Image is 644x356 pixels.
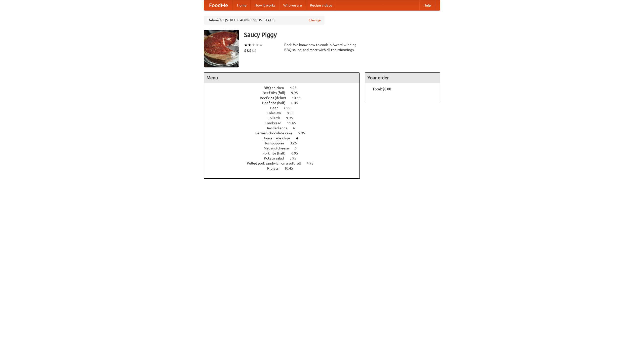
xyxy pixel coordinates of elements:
a: Coleslaw 8.95 [267,111,303,115]
a: Mac and cheese 6 [264,146,306,150]
span: Mac and cheese [264,146,294,150]
a: Cornbread 11.45 [265,121,305,125]
span: Devilled eggs [265,126,292,130]
li: $ [254,48,257,53]
span: German chocolate cake [255,131,297,135]
a: Help [419,0,435,10]
span: 9.95 [291,91,303,95]
span: 9.95 [286,116,298,120]
a: Beef ribs (delux) 10.45 [260,96,310,100]
span: 3.95 [290,156,301,160]
span: 5.95 [298,131,310,135]
span: 10.45 [292,96,306,100]
span: BBQ chicken [264,86,289,90]
li: $ [247,48,249,53]
span: 7.55 [284,106,295,110]
span: Potato salad [264,156,289,160]
li: $ [252,48,254,53]
a: Potato salad 3.95 [264,156,306,160]
li: ★ [259,42,263,48]
span: 4.95 [307,161,318,165]
span: Collards [267,116,285,120]
span: 8.95 [287,111,299,115]
a: Devilled eggs 4 [265,126,304,130]
a: Beer 7.55 [270,106,300,110]
a: Change [309,18,321,23]
span: Coleslaw [267,111,286,115]
span: 10.45 [284,166,298,170]
span: 6 [295,146,302,150]
div: Deliver to: [STREET_ADDRESS][US_STATE] [204,16,325,25]
span: 6.45 [291,101,303,105]
span: Beef ribs (full) [263,91,290,95]
span: Riblets [267,166,284,170]
img: angular.jpg [204,30,239,67]
a: Beef ribs (half) 6.45 [262,101,307,105]
li: ★ [244,42,248,48]
h3: Saucy Piggy [244,30,440,40]
h4: Menu [204,73,359,83]
span: Cornbread [265,121,286,125]
li: ★ [248,42,252,48]
span: 4 [296,136,303,140]
a: Housemade chips 4 [262,136,307,140]
li: $ [244,48,247,53]
a: Recipe videos [306,0,336,10]
a: Riblets 10.45 [267,166,302,170]
a: FoodMe [204,0,233,10]
a: German chocolate cake 5.95 [255,131,314,135]
a: Pulled pork sandwich on a soft roll 4.95 [247,161,323,165]
b: Total: $0.00 [373,87,391,91]
span: Pulled pork sandwich on a soft roll [247,161,306,165]
a: BBQ chicken 4.95 [264,86,306,90]
li: ★ [255,42,259,48]
span: 6.95 [291,151,303,155]
span: Beef ribs (half) [262,101,291,105]
a: Collards 9.95 [267,116,302,120]
span: 4 [293,126,300,130]
li: ★ [252,42,255,48]
span: Housemade chips [262,136,295,140]
li: $ [249,48,252,53]
span: Pork ribs (half) [262,151,291,155]
a: Beef ribs (full) 9.95 [263,91,307,95]
a: Who we are [279,0,306,10]
div: Pork. We know how to cook it. Award-winning BBQ sauce, and meat with all the trimmings. [284,42,360,52]
a: Hushpuppies 3.25 [264,141,306,145]
span: Beer [270,106,283,110]
span: Hushpuppies [264,141,289,145]
span: Beef ribs (delux) [260,96,291,100]
h4: Your order [365,73,440,83]
span: 11.45 [287,121,301,125]
span: 3.25 [290,141,302,145]
span: 4.95 [290,86,302,90]
a: How it works [251,0,279,10]
a: Pork ribs (half) 6.95 [262,151,307,155]
a: Home [233,0,251,10]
